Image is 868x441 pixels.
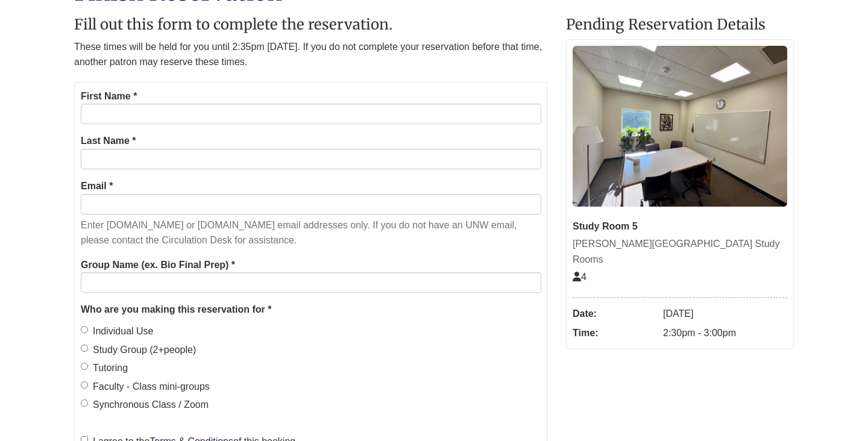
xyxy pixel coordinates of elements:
label: Group Name (ex. Bio Final Prep) * [81,257,235,273]
label: Faculty - Class mini-groups [81,379,210,395]
div: Study Room 5 [573,219,787,234]
label: Study Group (2+people) [81,342,196,358]
label: Synchronous Class / Zoom [81,397,209,413]
input: Study Group (2+people) [81,345,88,352]
dd: [DATE] [663,304,787,324]
input: Faculty - Class mini-groups [81,381,88,389]
img: Study Room 5 [573,46,787,207]
div: [PERSON_NAME][GEOGRAPHIC_DATA] Study Rooms [573,236,787,267]
dd: 2:30pm - 3:00pm [663,324,787,343]
input: Synchronous Class / Zoom [81,399,88,407]
label: Last Name * [81,133,136,149]
p: These times will be held for you until 2:35pm [DATE]. If you do not complete your reservation bef... [74,39,548,70]
label: Tutoring [81,360,128,376]
dt: Time: [573,324,657,343]
label: First Name * [81,89,137,104]
h2: Pending Reservation Details [566,17,794,33]
h2: Fill out this form to complete the reservation. [74,17,548,33]
label: Individual Use [81,324,154,339]
dt: Date: [573,304,657,324]
input: Tutoring [81,363,88,370]
legend: Who are you making this reservation for * [81,302,541,317]
label: Email * [81,178,113,194]
p: Enter [DOMAIN_NAME] or [DOMAIN_NAME] email addresses only. If you do not have an UNW email, pleas... [81,217,541,248]
span: The capacity of this space [573,272,587,282]
input: Individual Use [81,326,88,333]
